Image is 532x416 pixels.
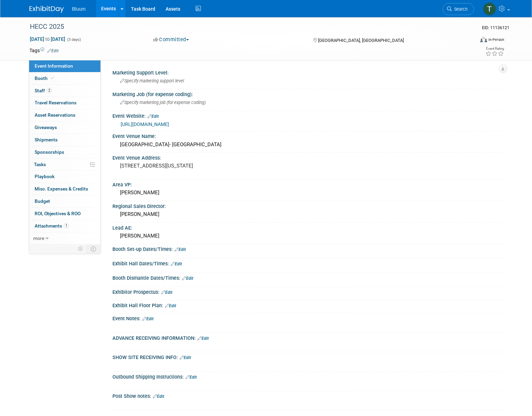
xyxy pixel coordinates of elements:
[35,137,58,142] span: Shipments
[165,303,176,308] a: Edit
[118,231,497,241] div: [PERSON_NAME]
[174,247,186,252] a: Edit
[47,48,59,53] a: Edit
[29,232,100,244] a: more
[34,162,46,167] span: Tasks
[35,186,88,192] span: Misc. Expenses & Credits
[29,208,100,220] a: ROI, Objectives & ROO
[112,201,503,210] div: Regional Sales Director:
[29,60,100,72] a: Event Information
[112,372,503,381] div: Outbound Shipping Instructions:
[434,36,504,46] div: Event Format
[35,76,56,81] span: Booth
[112,333,503,342] div: ADVANCE RECEIVING INFORMATION:
[35,211,81,216] span: ROI, Objectives & ROO
[118,139,497,150] div: ​[GEOGRAPHIC_DATA]- [GEOGRAPHIC_DATA]
[29,85,100,97] a: Staff2
[112,223,503,231] div: Lead AE:
[29,47,59,54] td: Tags
[29,72,100,84] a: Booth
[35,112,75,118] span: Asset Reservations
[452,7,468,12] span: Search
[44,36,51,42] span: to
[33,235,44,241] span: more
[29,220,100,232] a: Attachments1
[29,134,100,146] a: Shipments
[35,198,50,204] span: Budget
[112,111,503,120] div: Event Website:
[112,391,503,400] div: Post Show notes:
[182,276,193,281] a: Edit
[483,2,496,15] img: Taylor Bradley
[112,153,503,161] div: Event Venue Address:
[72,6,86,12] span: Bluum
[485,47,504,50] div: Event Rating
[29,6,64,13] img: ExhibitDay
[29,159,100,171] a: Tasks
[35,174,55,179] span: Playbook
[121,122,169,127] a: [URL][DOMAIN_NAME]
[480,37,487,42] img: Format-Inperson.png
[66,37,81,42] span: (3 days)
[112,89,503,98] div: Marketing Job (for expense coding):
[29,195,100,207] a: Budget
[443,3,474,15] a: Search
[29,97,100,109] a: Travel Reservations
[51,76,54,80] i: Booth reservation complete
[112,258,503,267] div: Exhibit Hall Dates/Times:
[142,316,154,321] a: Edit
[171,262,182,266] a: Edit
[197,336,209,341] a: Edit
[29,36,65,42] span: [DATE] [DATE]
[112,287,503,296] div: Exhibitor Prospectus:
[35,223,69,229] span: Attachments
[318,38,404,43] span: [GEOGRAPHIC_DATA], [GEOGRAPHIC_DATA]
[488,37,504,42] div: In-Person
[64,223,69,228] span: 1
[112,313,503,322] div: Event Notes:
[29,183,100,195] a: Misc. Expenses & Credits
[112,68,503,76] div: Marketing Support Level:
[112,180,503,188] div: Area VP:
[161,290,172,295] a: Edit
[112,300,503,309] div: Exhibit Hall Floor Plan:
[482,25,509,30] span: Event ID: 11136121
[153,394,164,399] a: Edit
[35,149,64,155] span: Sponsorships
[120,100,206,105] span: Specify marketing job (for expense coding)
[35,88,52,93] span: Staff
[151,36,192,43] button: Committed
[35,63,73,69] span: Event Information
[75,244,87,253] td: Personalize Event Tab Strip
[147,114,159,119] a: Edit
[29,171,100,183] a: Playbook
[185,375,197,380] a: Edit
[112,352,503,361] div: SHOW SITE RECEIVING INFO:
[27,21,464,33] div: HECC 2025
[118,187,497,198] div: [PERSON_NAME]
[29,122,100,134] a: Giveaways
[112,131,503,140] div: Event Venue Name:
[29,146,100,158] a: Sponsorships
[35,125,57,130] span: Giveaways
[120,78,184,83] span: Specify marketing support level
[118,209,497,220] div: [PERSON_NAME]
[180,355,191,360] a: Edit
[87,244,101,253] td: Toggle Event Tabs
[29,109,100,121] a: Asset Reservations
[112,273,503,282] div: Booth Dismantle Dates/Times:
[112,244,503,253] div: Booth Set-up Dates/Times:
[47,88,52,93] span: 2
[120,163,267,169] pre: ​[STREET_ADDRESS][US_STATE]
[35,100,76,105] span: Travel Reservations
